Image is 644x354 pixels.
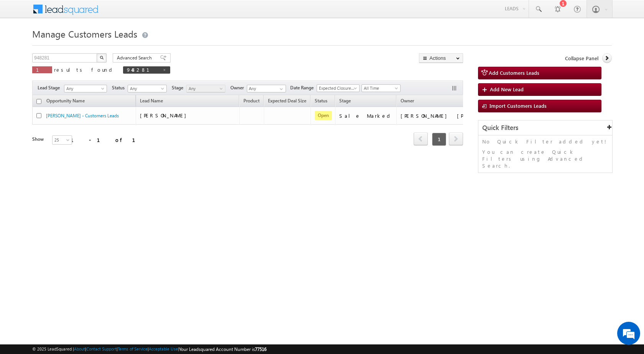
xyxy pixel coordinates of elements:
[565,55,598,62] span: Collapse Panel
[317,84,360,92] a: Expected Closure Date
[361,84,401,92] a: All Time
[186,85,225,92] a: Any
[264,97,310,107] a: Expected Deal Size
[71,135,145,144] div: 1 - 1 of 1
[46,113,119,119] a: [PERSON_NAME] - Customers Leads
[255,346,266,352] span: 77516
[432,133,446,146] span: 1
[74,346,85,351] a: About
[414,133,428,145] a: prev
[136,97,167,107] span: Lead Name
[54,66,115,73] span: results found
[339,98,351,104] span: Stage
[339,112,393,119] div: Sale Marked
[414,132,428,145] span: prev
[128,85,167,92] a: Any
[127,66,159,73] span: 948281
[86,346,117,351] a: Contact Support
[32,346,266,353] span: © 2025 LeadSquared | | | | |
[38,84,63,91] span: Lead Stage
[117,54,154,61] span: Advanced Search
[419,53,463,63] button: Actions
[140,112,190,119] span: [PERSON_NAME]
[53,137,73,143] span: 25
[172,84,186,91] span: Stage
[243,98,260,104] span: Product
[478,120,612,135] div: Quick Filters
[118,346,148,351] a: Terms of Service
[230,84,247,91] span: Owner
[52,135,72,145] a: 25
[247,85,286,92] input: Type to Search
[100,56,103,59] img: Search
[64,85,104,92] span: Any
[489,69,539,76] span: Add Customers Leads
[64,85,107,92] a: Any
[401,98,414,104] span: Owner
[112,84,128,91] span: Status
[149,346,178,351] a: Acceptable Use
[449,133,463,145] a: next
[276,85,285,93] a: Show All Items
[362,85,398,92] span: All Time
[482,148,608,169] p: You can create Quick Filters using Advanced Search.
[128,85,164,92] span: Any
[315,111,332,120] span: Open
[335,97,355,107] a: Stage
[187,85,223,92] span: Any
[317,85,357,92] span: Expected Closure Date
[32,28,137,40] span: Manage Customers Leads
[268,98,306,104] span: Expected Deal Size
[290,84,317,91] span: Date Range
[36,66,48,73] span: 1
[490,86,524,92] span: Add New Lead
[36,99,41,104] input: Check all records
[32,136,46,143] div: Show
[401,112,477,119] div: [PERSON_NAME] [PERSON_NAME]
[179,346,266,352] span: Your Leadsquared Account Number is
[482,138,608,145] p: No Quick Filter added yet!
[43,97,89,107] a: Opportunity Name
[449,132,463,145] span: next
[46,98,85,104] span: Opportunity Name
[490,102,547,109] span: Import Customers Leads
[311,97,331,107] a: Status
